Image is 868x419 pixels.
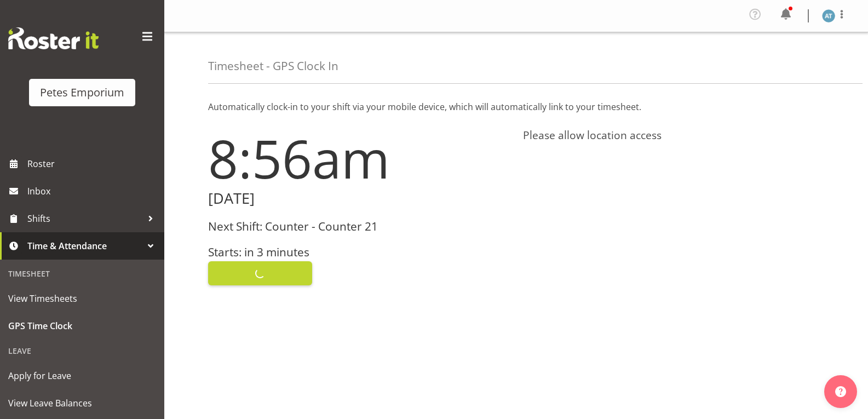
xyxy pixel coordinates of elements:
span: Apply for Leave [8,368,156,384]
a: GPS Time Clock [3,312,162,340]
span: Inbox [27,183,159,199]
div: Timesheet [3,262,162,285]
span: Roster [27,156,159,172]
img: Rosterit website logo [8,27,99,49]
h3: Next Shift: Counter - Counter 21 [208,220,510,233]
span: View Leave Balances [8,395,156,411]
h4: Timesheet - GPS Clock In [208,60,338,72]
a: View Leave Balances [3,389,162,417]
span: Shifts [27,210,142,227]
div: Petes Emporium [40,84,124,101]
img: help-xxl-2.png [835,386,846,397]
img: alex-micheal-taniwha5364.jpg [822,9,835,22]
span: GPS Time Clock [8,318,156,334]
a: Apply for Leave [3,362,162,389]
h1: 8:56am [208,129,510,188]
h4: Please allow location access [523,129,825,142]
p: Automatically clock-in to your shift via your mobile device, which will automatically link to you... [208,100,824,113]
div: Leave [3,340,162,362]
span: Time & Attendance [27,238,142,254]
span: View Timesheets [8,290,156,307]
h3: Starts: in 3 minutes [208,246,510,259]
a: View Timesheets [3,285,162,312]
h2: [DATE] [208,190,510,207]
